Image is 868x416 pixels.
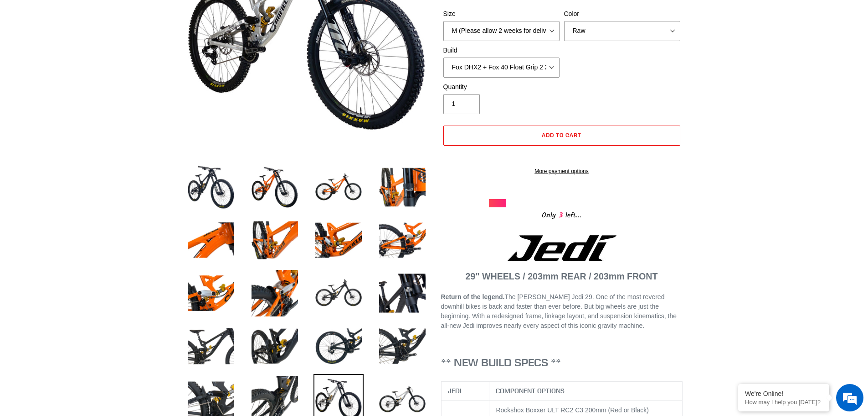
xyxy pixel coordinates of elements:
[313,321,364,371] img: Load image into Gallery viewer, JEDI 29 - Complete Bike
[441,356,683,369] h3: ** NEW BUILD SPECS **
[556,210,565,221] span: 3
[377,162,427,212] img: Load image into Gallery viewer, JEDI 29 - Complete Bike
[250,268,300,318] img: Load image into Gallery viewer, JEDI 29 - Complete Bike
[443,46,560,55] label: Build
[507,235,616,261] img: Jedi Logo
[10,50,24,64] div: Navigation go back
[489,382,683,401] th: COMPONENT OPTIONS
[745,390,822,397] div: We're Online!
[443,126,680,146] button: Add to cart
[377,321,427,371] img: Load image into Gallery viewer, JEDI 29 - Complete Bike
[443,82,560,92] label: Quantity
[496,406,649,414] span: Rockshox Boxxer ULT RC2 C3 200mm (Red or Black)
[443,167,680,175] a: More payment options
[5,249,174,281] textarea: Type your message and hit 'Enter'
[186,162,236,212] img: Load image into Gallery viewer, JEDI 29 - Complete Bike
[441,292,683,331] p: The [PERSON_NAME] Jedi 29. One of the most revered downhill bikes is back and faster than ever be...
[250,162,300,212] img: Load image into Gallery viewer, JEDI 29 - Complete Bike
[542,132,581,138] span: Add to cart
[313,215,364,265] img: Load image into Gallery viewer, JEDI 29 - Complete Bike
[441,382,489,401] th: JEDI
[186,321,236,371] img: Load image into Gallery viewer, JEDI 29 - Complete Bike
[250,321,300,371] img: Load image into Gallery viewer, JEDI 29 - Complete Bike
[149,5,171,26] div: Minimize live chat window
[466,271,658,281] strong: 29" WHEELS / 203mm REAR / 203mm FRONT
[186,215,236,265] img: Load image into Gallery viewer, JEDI 29 - Complete Bike
[313,162,364,212] img: Load image into Gallery viewer, JEDI 29 - Complete Bike
[443,9,560,19] label: Size
[377,215,427,265] img: Load image into Gallery viewer, JEDI 29 - Complete Bike
[377,268,427,318] img: Load image into Gallery viewer, JEDI 29 - Complete Bike
[745,399,822,405] p: How may I help you today?
[61,51,167,63] div: Chat with us now
[186,268,236,318] img: Load image into Gallery viewer, JEDI 29 - Complete Bike
[313,268,364,318] img: Load image into Gallery viewer, JEDI 29 - Complete Bike
[250,215,300,265] img: Load image into Gallery viewer, JEDI 29 - Complete Bike
[53,115,126,207] span: We're online!
[489,207,635,221] div: Only left...
[29,46,52,68] img: d_696896380_company_1647369064580_696896380
[441,293,505,300] strong: Return of the legend.
[564,9,680,19] label: Color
